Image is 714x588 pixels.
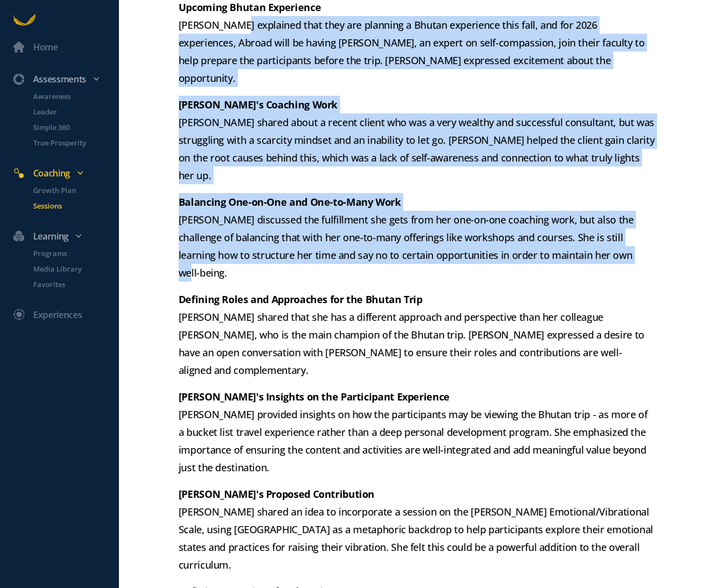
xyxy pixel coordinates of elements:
p: Favorites [33,279,117,290]
div: Experiences [33,308,82,322]
a: Favorites [20,279,119,290]
div: Coaching [7,166,123,180]
p: [PERSON_NAME] shared about a recent client who was a very wealthy and successful consultant, but ... [179,96,655,184]
a: Simple 360 [20,122,119,133]
div: Assessments [7,72,123,86]
p: Awareness [33,91,117,102]
a: Awareness [20,91,119,102]
p: True Prosperity [33,137,117,148]
strong: Balancing One-on-One and One-to-Many Work [179,195,401,209]
p: Growth Plan [33,185,117,196]
strong: Defining Roles and Approaches for the Bhutan Trip [179,293,423,306]
strong: [PERSON_NAME]'s Proposed Contribution [179,487,374,501]
strong: [PERSON_NAME]'s Insights on the Participant Experience [179,390,450,403]
p: [PERSON_NAME] discussed the fulfillment she gets from her one-on-one coaching work, but also the ... [179,193,655,282]
p: [PERSON_NAME] shared that she has a different approach and perspective than her colleague [PERSON... [179,290,655,379]
a: Growth Plan [20,185,119,196]
p: [PERSON_NAME] shared an idea to incorporate a session on the [PERSON_NAME] Emotional/Vibrational ... [179,485,655,574]
strong: Upcoming Bhutan Experience [179,1,321,14]
p: Sessions [33,200,117,211]
div: Learning [7,229,123,243]
div: Home [33,40,58,54]
a: True Prosperity [20,137,119,148]
p: Media Library [33,263,117,274]
a: Programs [20,248,119,259]
a: Sessions [20,200,119,211]
strong: [PERSON_NAME]'s Coaching Work [179,98,337,111]
a: Leader [20,106,119,117]
p: [PERSON_NAME] provided insights on how the participants may be viewing the Bhutan trip - as more ... [179,388,655,476]
p: Simple 360 [33,122,117,133]
a: Media Library [20,263,119,274]
p: Leader [33,106,117,117]
p: Programs [33,248,117,259]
